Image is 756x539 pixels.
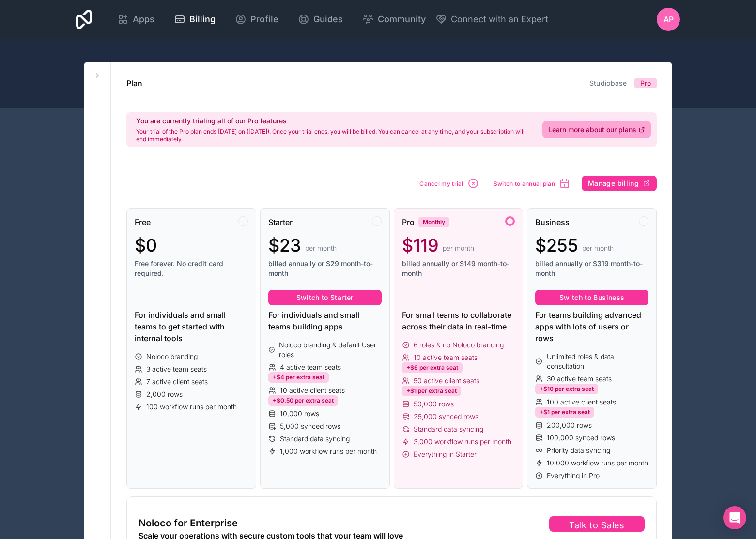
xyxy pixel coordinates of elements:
span: per month [305,243,337,253]
button: Switch to Starter [268,290,382,305]
a: Learn more about our plans [542,121,651,138]
span: Starter [268,216,293,228]
a: Guides [290,9,351,30]
div: +$0.50 per extra seat [268,395,338,406]
span: 10 active client seats [280,386,345,395]
p: Your trial of the Pro plan ends [DATE] on ([DATE]). Once your trial ends, you will be billed. You... [136,128,531,143]
span: Free forever. No credit card required. [135,259,248,278]
span: Business [535,216,570,228]
span: $255 [535,236,578,255]
span: 10 active team seats [414,353,478,362]
span: Noloco for Enterprise [139,516,238,530]
div: +$4 per extra seat [268,372,329,383]
h1: Plan [126,77,142,89]
span: Priority data syncing [547,446,610,455]
span: Unlimited roles & data consultation [547,352,648,371]
span: 3,000 workflow runs per month [414,437,511,447]
a: Studiobase [589,79,627,87]
a: Apps [109,9,162,30]
span: 50,000 rows [414,399,454,409]
span: 5,000 synced rows [280,421,340,431]
a: Billing [166,9,223,30]
span: Everything in Starter [414,449,477,459]
a: Profile [227,9,286,30]
span: 200,000 rows [547,420,592,430]
a: Community [355,9,433,30]
span: Learn more about our plans [548,125,636,135]
span: 50 active client seats [414,376,479,386]
span: 100 active client seats [547,397,616,407]
span: 3 active team seats [146,364,207,374]
span: Switch to annual plan [494,180,555,187]
span: Everything in Pro [547,471,600,480]
span: Manage billing [588,179,639,188]
div: Monthly [418,217,449,227]
div: +$1 per extra seat [535,407,594,418]
span: Connect with an Expert [451,13,548,26]
button: Cancel my trial [416,174,482,193]
span: 4 active team seats [280,362,341,372]
span: 10,000 rows [280,409,319,419]
button: Switch to Business [535,290,648,305]
div: For individuals and small teams building apps [268,309,382,332]
span: per month [582,243,614,253]
span: $23 [268,236,301,255]
div: Open Intercom Messenger [723,506,746,529]
span: 1,000 workflow runs per month [280,447,377,456]
div: For individuals and small teams to get started with internal tools [135,309,248,344]
span: Standard data syncing [280,434,350,444]
span: 100 workflow runs per month [146,402,237,412]
span: Pro [640,78,651,88]
span: Pro [402,216,415,228]
button: Talk to Sales [549,516,645,532]
span: Billing [189,13,216,26]
span: Profile [250,13,278,26]
div: +$6 per extra seat [402,362,463,373]
span: billed annually or $319 month-to-month [535,259,648,278]
button: Switch to annual plan [490,174,574,193]
span: 25,000 synced rows [414,412,478,421]
span: per month [443,243,474,253]
span: billed annually or $29 month-to-month [268,259,382,278]
div: For small teams to collaborate across their data in real-time [402,309,515,332]
span: billed annually or $149 month-to-month [402,259,515,278]
span: 6 roles & no Noloco branding [414,340,504,350]
span: $0 [135,236,157,255]
span: Guides [313,13,343,26]
span: 2,000 rows [146,389,183,399]
button: Connect with an Expert [435,13,548,26]
h2: You are currently trialing all of our Pro features [136,116,531,126]
span: 30 active team seats [547,374,612,384]
span: 10,000 workflow runs per month [547,458,648,468]
span: 7 active client seats [146,377,208,387]
span: Standard data syncing [414,424,483,434]
span: 100,000 synced rows [547,433,615,443]
span: $119 [402,236,439,255]
span: Noloco branding & default User roles [279,340,381,359]
span: Community [378,13,426,26]
span: Apps [133,13,154,26]
div: +$1 per extra seat [402,386,461,396]
span: Noloco branding [146,352,198,361]
span: Cancel my trial [419,180,463,187]
span: Free [135,216,151,228]
button: Manage billing [582,176,657,191]
span: AP [663,14,674,25]
div: +$10 per extra seat [535,384,598,394]
div: For teams building advanced apps with lots of users or rows [535,309,648,344]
